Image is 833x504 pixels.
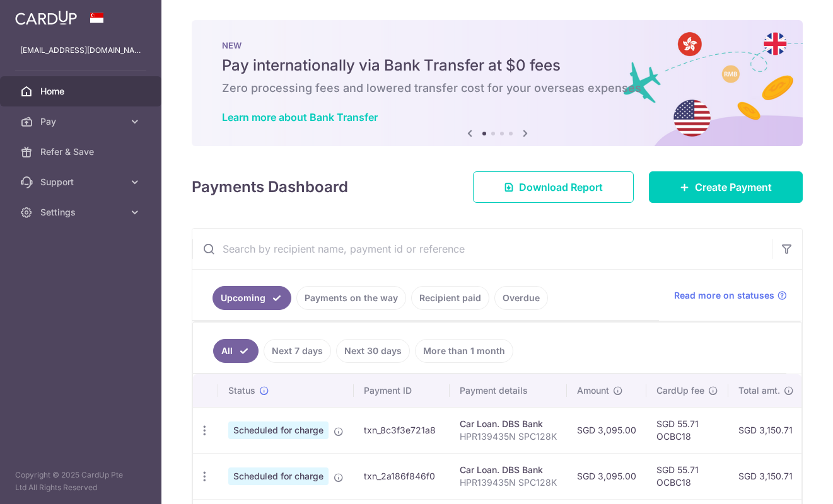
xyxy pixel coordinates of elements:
[460,430,557,443] p: HPR139435N SPC128K
[411,286,489,310] a: Recipient paid
[222,111,378,123] a: Learn more about Bank Transfer
[567,453,646,499] td: SGD 3,095.00
[336,339,410,363] a: Next 30 days
[213,339,259,363] a: All
[40,206,124,219] span: Settings
[738,384,780,397] span: Total amt.
[473,171,634,203] a: Download Report
[674,289,774,302] span: Read more on statuses
[577,384,609,397] span: Amount
[192,229,772,269] input: Search by recipient name, payment id or reference
[192,20,803,146] img: Bank transfer banner
[40,176,124,188] span: Support
[354,453,450,499] td: txn_2a186f846f0
[228,384,255,397] span: Status
[228,467,329,485] span: Scheduled for charge
[40,115,124,128] span: Pay
[415,339,513,363] a: More than 1 month
[646,407,728,453] td: SGD 55.71 OCBC18
[460,476,557,489] p: HPR139435N SPC128K
[192,176,348,198] h4: Payments Dashboard
[40,146,124,158] span: Refer & Save
[222,81,772,96] h6: Zero processing fees and lowered transfer cost for your overseas expenses
[450,374,567,407] th: Payment details
[519,180,603,195] span: Download Report
[222,55,772,76] h5: Pay internationally via Bank Transfer at $0 fees
[264,339,331,363] a: Next 7 days
[494,286,548,310] a: Overdue
[15,10,77,25] img: CardUp
[695,180,772,195] span: Create Payment
[460,418,557,430] div: Car Loan. DBS Bank
[728,453,804,499] td: SGD 3,150.71
[674,289,787,302] a: Read more on statuses
[728,407,804,453] td: SGD 3,150.71
[213,286,291,310] a: Upcoming
[354,374,450,407] th: Payment ID
[354,407,450,453] td: txn_8c3f3e721a8
[296,286,406,310] a: Payments on the way
[222,40,772,50] p: NEW
[656,384,704,397] span: CardUp fee
[40,85,124,98] span: Home
[567,407,646,453] td: SGD 3,095.00
[649,171,803,203] a: Create Payment
[646,453,728,499] td: SGD 55.71 OCBC18
[20,44,141,57] p: [EMAIL_ADDRESS][DOMAIN_NAME]
[228,421,329,439] span: Scheduled for charge
[460,464,557,476] div: Car Loan. DBS Bank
